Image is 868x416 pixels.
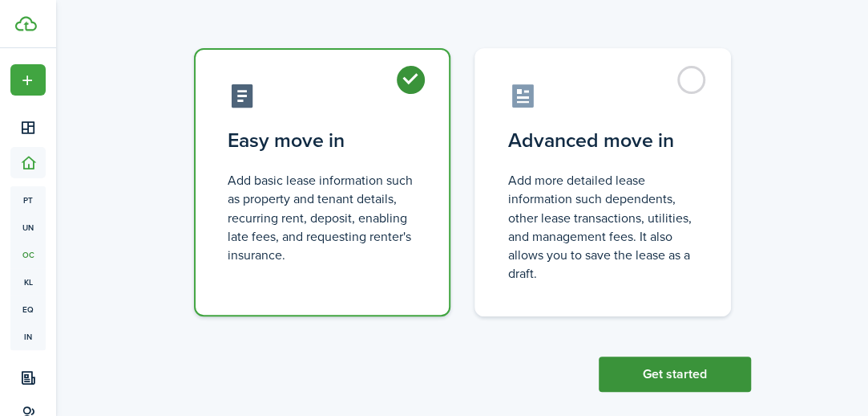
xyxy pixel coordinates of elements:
[508,171,697,283] control-radio-card-description: Add more detailed lease information such dependents, other lease transactions, utilities, and man...
[10,323,46,350] a: in
[599,357,751,392] button: Get started
[10,186,46,214] a: pt
[15,16,37,31] img: TenantCloud
[10,214,46,241] a: un
[228,171,417,264] control-radio-card-description: Add basic lease information such as property and tenant details, recurring rent, deposit, enablin...
[10,268,46,296] a: kl
[10,241,46,268] a: oc
[508,126,697,155] control-radio-card-title: Advanced move in
[10,296,46,323] a: eq
[228,126,417,155] control-radio-card-title: Easy move in
[10,64,46,96] button: Open menu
